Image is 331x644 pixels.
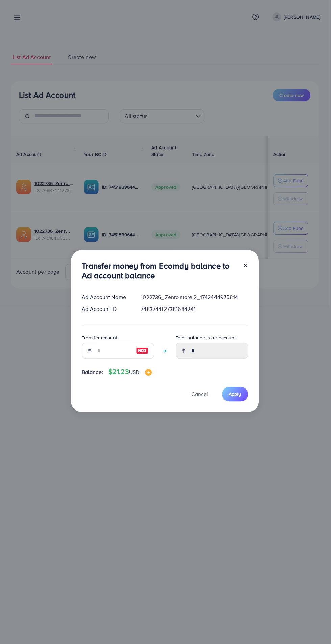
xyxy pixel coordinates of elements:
div: Ad Account ID [76,305,135,313]
img: image [145,369,152,376]
button: Cancel [183,387,217,401]
h3: Transfer money from Ecomdy balance to Ad account balance [82,261,237,280]
span: USD [129,368,139,376]
span: Balance: [82,368,103,376]
img: image [136,347,148,355]
div: Ad Account Name [76,293,135,301]
span: Cancel [191,390,208,398]
span: Apply [229,391,241,397]
label: Transfer amount [82,334,117,341]
h4: $21.23 [108,368,152,376]
label: Total balance in ad account [176,334,236,341]
button: Apply [222,387,248,401]
div: 7483744127381684241 [135,305,253,313]
iframe: Chat [302,614,326,639]
div: 1022736_Zenro store 2_1742444975814 [135,293,253,301]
